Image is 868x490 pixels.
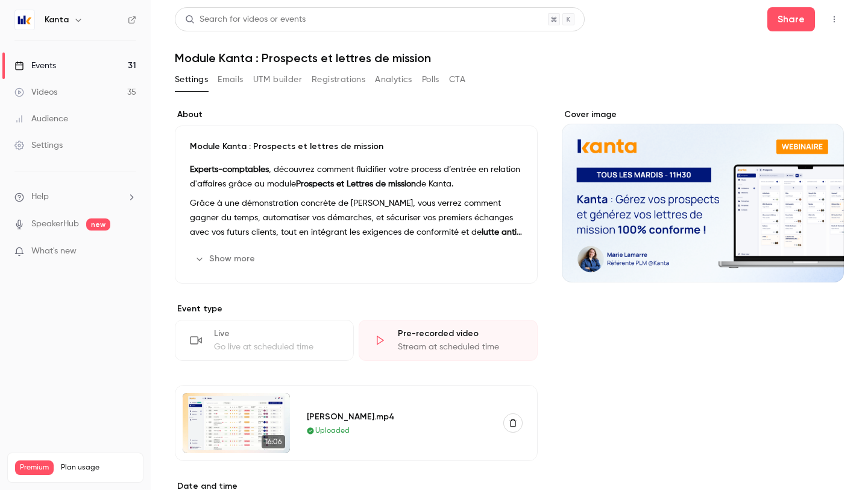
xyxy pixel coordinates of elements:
[15,460,54,475] span: Premium
[185,13,306,26] div: Search for videos or events
[422,70,439,89] button: Polls
[262,435,285,448] span: 16:06
[315,425,350,436] span: Uploaded
[14,113,68,125] div: Audience
[562,109,844,282] section: Cover image
[45,14,69,26] h6: Kanta
[31,245,77,258] span: What's new
[14,60,56,72] div: Events
[14,191,136,203] li: help-dropdown-opener
[175,70,208,89] button: Settings
[214,328,339,340] div: Live
[175,303,538,315] p: Event type
[31,191,49,203] span: Help
[449,70,465,89] button: CTA
[296,180,416,188] strong: Prospects et Lettres de mission
[15,10,34,30] img: Kanta
[190,141,523,153] p: Module Kanta : Prospects et lettres de mission
[14,139,63,151] div: Settings
[122,246,136,257] iframe: Noticeable Trigger
[175,51,844,65] h1: Module Kanta : Prospects et lettres de mission
[31,218,79,231] a: SpeakerHub
[307,410,489,423] div: [PERSON_NAME].mp4
[359,320,538,361] div: Pre-recorded videoStream at scheduled time
[398,341,523,353] div: Stream at scheduled time
[190,196,523,240] p: Grâce à une démonstration concrète de [PERSON_NAME], vous verrez comment gagner du temps, automat...
[375,70,412,89] button: Analytics
[562,109,844,121] label: Cover image
[61,463,136,472] span: Plan usage
[218,70,243,89] button: Emails
[190,162,523,191] p: , découvrez comment fluidifier votre process d’entrée en relation d'affaires grâce au module de K...
[190,249,262,269] button: Show more
[398,328,523,340] div: Pre-recorded video
[175,109,538,121] label: About
[253,70,302,89] button: UTM builder
[312,70,365,89] button: Registrations
[86,218,110,231] span: new
[14,86,57,98] div: Videos
[190,165,269,174] strong: Experts-comptables
[175,320,354,361] div: LiveGo live at scheduled time
[214,341,339,353] div: Go live at scheduled time
[767,7,815,31] button: Share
